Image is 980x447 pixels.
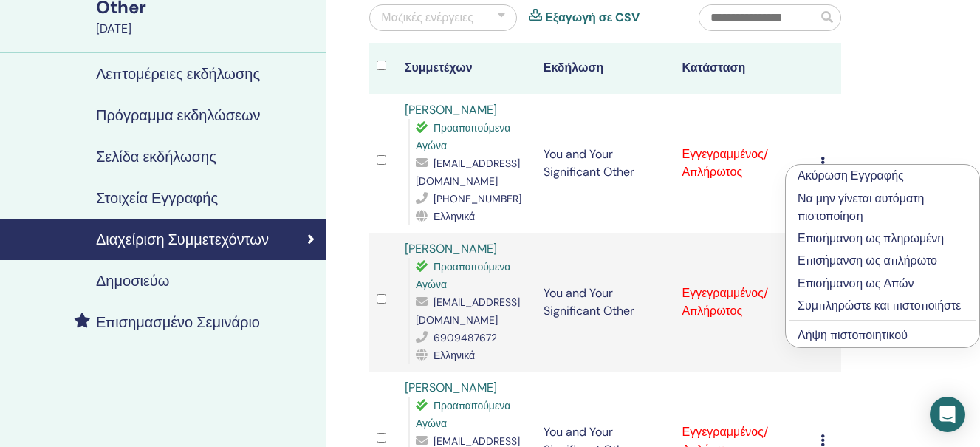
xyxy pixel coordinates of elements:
[536,233,675,372] td: You and Your Significant Other
[798,190,967,225] p: Να μην γίνεται αυτόματη πιστοποίηση
[434,331,497,344] span: 6909487672
[798,327,908,343] a: Λήψη πιστοποιητικού
[96,313,260,331] h4: Επισημασμένο Σεμινάριο
[416,121,510,152] span: Προαπαιτούμενα Αγώνα
[405,102,497,117] a: [PERSON_NAME]
[405,380,497,395] a: [PERSON_NAME]
[96,106,261,124] h4: Πρόγραμμα εκδηλώσεων
[96,65,260,83] h4: Λεπτομέρειες εκδήλωσης
[416,399,510,430] span: Προαπαιτούμενα Αγώνα
[96,148,216,166] h4: Σελίδα εκδήλωσης
[536,94,675,233] td: You and Your Significant Other
[675,43,814,94] th: Κατάσταση
[416,260,510,291] span: Προαπαιτούμενα Αγώνα
[416,157,520,188] span: [EMAIL_ADDRESS][DOMAIN_NAME]
[416,296,520,327] span: [EMAIL_ADDRESS][DOMAIN_NAME]
[434,192,521,205] span: [PHONE_NUMBER]
[96,272,169,290] h4: Δημοσιεύω
[798,230,967,248] p: Επισήμανση ως πληρωμένη
[96,20,318,38] div: [DATE]
[381,9,473,27] div: Μαζικές ενέργειες
[96,231,269,248] h4: Διαχείριση Συμμετεχόντων
[405,241,497,256] a: [PERSON_NAME]
[798,297,967,315] p: Συμπληρώστε και πιστοποιήστε
[798,167,967,185] p: Ακύρωση Εγγραφής
[930,397,965,432] div: Open Intercom Messenger
[545,9,640,27] a: Εξαγωγή σε CSV
[798,275,967,293] p: Επισήμανση ως Απών
[397,43,536,94] th: Συμμετέχων
[798,252,967,270] p: Επισήμανση ως απλήρωτο
[434,349,475,362] span: Ελληνικά
[434,210,475,223] span: Ελληνικά
[96,189,218,207] h4: Στοιχεία Εγγραφής
[536,43,675,94] th: Εκδήλωση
